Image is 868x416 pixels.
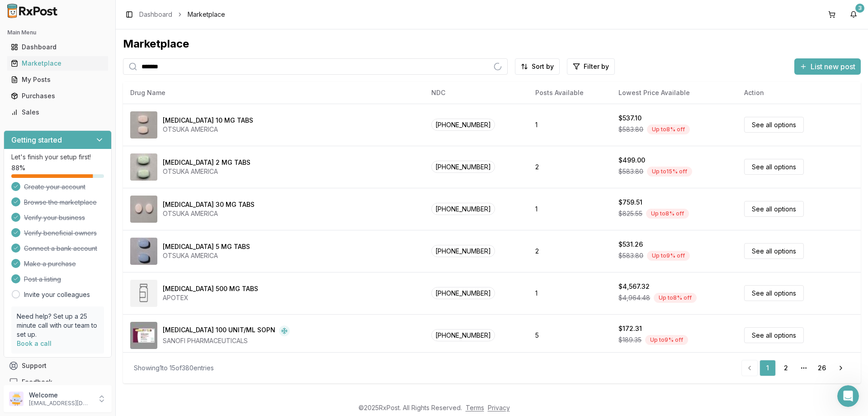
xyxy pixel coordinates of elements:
div: $172.31 [618,324,642,333]
img: Abilify 30 MG TABS [130,196,157,223]
div: Up to 9 % off [645,335,688,345]
span: [PHONE_NUMBER] [431,161,495,173]
th: Lowest Price Available [611,82,737,104]
a: Dashboard [139,10,172,19]
div: 3 [855,4,864,13]
span: [PHONE_NUMBER] [431,245,495,257]
button: Sort by [515,58,560,75]
img: Abilify 10 MG TABS [130,111,157,139]
div: $537.10 [618,114,642,123]
a: 2 [778,360,794,376]
div: $531.26 [618,240,643,249]
img: RxPost Logo [4,4,61,18]
button: 3 [846,7,861,22]
button: Filter by [567,58,615,75]
td: 1 [528,272,612,314]
span: Create your account [24,182,85,191]
div: Sales [11,108,104,117]
button: Dashboard [4,40,112,54]
a: Dashboard [7,39,108,55]
span: [PHONE_NUMBER] [431,203,495,215]
img: Abilify 2 MG TABS [130,153,157,181]
a: Go to next page [832,360,850,376]
span: Verify your business [24,213,85,222]
a: Purchases [7,88,108,104]
a: 1 [759,360,776,376]
button: Sales [4,105,112,120]
a: 26 [814,360,830,376]
div: Up to 9 % off [647,251,690,261]
button: Purchases [4,89,112,103]
div: Up to 8 % off [654,293,697,303]
span: [PHONE_NUMBER] [431,287,495,299]
div: Up to 8 % off [646,209,689,219]
button: Support [4,358,112,374]
a: See all options [744,327,804,343]
div: Up to 15 % off [647,167,692,177]
div: [MEDICAL_DATA] 500 MG TABS [163,284,258,293]
span: Browse the marketplace [24,198,97,207]
div: $499.00 [618,156,645,165]
span: Connect a bank account [24,244,97,253]
a: Marketplace [7,55,108,72]
button: My Posts [4,72,112,87]
td: 2 [528,146,612,188]
div: OTSUKA AMERICA [163,167,250,176]
span: [PHONE_NUMBER] [431,329,495,341]
div: Marketplace [123,37,861,51]
p: Let's finish your setup first! [11,153,104,162]
span: 88 % [11,163,25,172]
button: Feedback [4,374,112,390]
p: [EMAIL_ADDRESS][DOMAIN_NAME] [29,400,92,407]
a: Book a call [17,339,52,347]
div: [MEDICAL_DATA] 10 MG TABS [163,116,253,125]
div: [MEDICAL_DATA] 100 UNIT/ML SOPN [163,325,275,336]
div: Marketplace [11,59,104,68]
span: $583.80 [618,251,643,260]
div: [MEDICAL_DATA] 2 MG TABS [163,158,250,167]
iframe: Intercom live chat [837,385,859,407]
span: $4,964.48 [618,293,650,302]
span: [PHONE_NUMBER] [431,119,495,131]
button: Marketplace [4,56,112,71]
th: NDC [424,82,528,104]
a: See all options [744,117,804,133]
div: OTSUKA AMERICA [163,251,250,260]
span: Feedback [22,378,52,387]
div: [MEDICAL_DATA] 30 MG TABS [163,200,255,209]
h3: Getting started [11,134,62,145]
span: Filter by [584,62,609,71]
a: List new post [794,63,861,72]
span: $583.80 [618,167,643,176]
span: Sort by [532,62,554,71]
a: Invite your colleagues [24,290,90,299]
nav: breadcrumb [139,10,225,19]
span: Post a listing [24,275,61,284]
th: Drug Name [123,82,424,104]
h2: Main Menu [7,29,108,36]
img: Admelog SoloStar 100 UNIT/ML SOPN [130,322,157,349]
div: OTSUKA AMERICA [163,209,255,218]
img: User avatar [9,392,24,406]
span: $189.35 [618,335,642,344]
a: See all options [744,285,804,301]
a: Sales [7,104,108,120]
td: 1 [528,104,612,146]
th: Action [737,82,861,104]
div: Dashboard [11,43,104,52]
td: 2 [528,230,612,272]
a: See all options [744,201,804,217]
div: $4,567.32 [618,282,650,291]
img: Abiraterone Acetate 500 MG TABS [130,280,157,307]
span: Make a purchase [24,259,76,268]
div: SANOFI PHARMACEUTICALS [163,336,290,345]
div: Purchases [11,91,104,100]
nav: pagination [741,360,850,376]
a: See all options [744,243,804,259]
td: 5 [528,314,612,356]
button: List new post [794,58,861,75]
a: My Posts [7,72,108,88]
div: APOTEX [163,293,258,302]
div: Up to 8 % off [647,124,690,134]
img: Abilify 5 MG TABS [130,238,157,265]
